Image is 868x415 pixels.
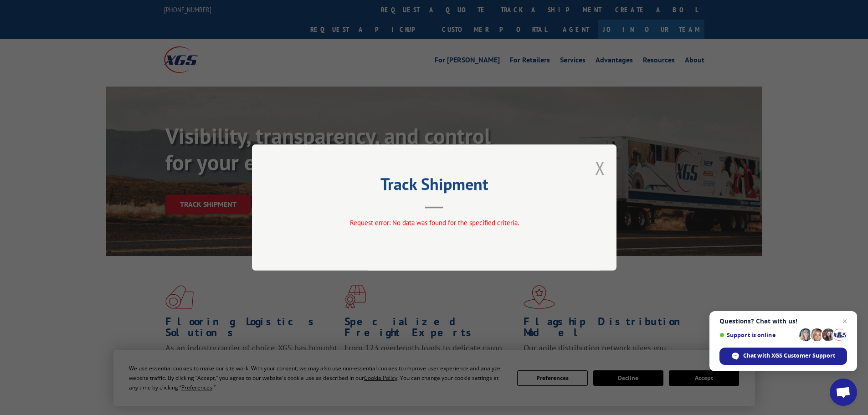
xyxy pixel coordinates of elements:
span: Support is online [719,332,796,338]
h2: Track Shipment [298,178,571,195]
span: Request error: No data was found for the specified criteria. [349,218,519,227]
a: Open chat [830,379,857,406]
span: Chat with XGS Customer Support [743,352,835,360]
button: Close modal [595,156,605,180]
span: Questions? Chat with us! [719,318,847,325]
span: Chat with XGS Customer Support [719,348,847,365]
